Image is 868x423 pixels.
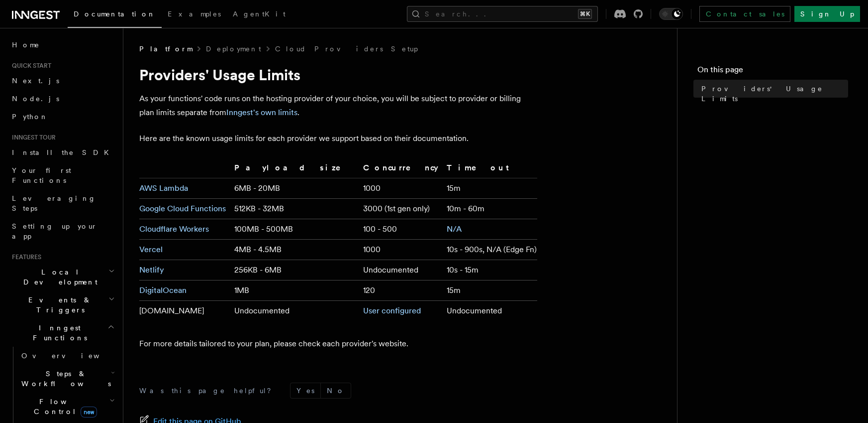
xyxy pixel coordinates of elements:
[139,245,163,254] a: Vercel
[21,352,124,360] span: Overview
[139,386,278,396] p: Was this page helpful?
[230,240,359,260] td: 4MB - 4.5MB
[139,44,192,54] span: Platform
[8,267,108,287] span: Local Development
[578,9,592,19] kbd: ⌘K
[68,3,162,28] a: Documentation
[8,62,51,70] span: Quick start
[359,199,443,219] td: 3000 (1st gen only)
[17,369,111,389] span: Steps & Workflows
[8,291,117,319] button: Events & Triggers
[8,295,108,315] span: Events & Triggers
[8,217,117,245] a: Setting up your app
[12,40,40,50] span: Home
[359,260,443,281] td: Undocumented
[443,240,537,260] td: 10s - 900s, N/A (Edge Fn)
[697,64,848,80] h4: On this page
[8,319,117,347] button: Inngest Functions
[359,240,443,260] td: 1000
[359,219,443,240] td: 100 - 500
[443,281,537,301] td: 15m
[139,183,188,193] a: AWS Lambda
[8,161,117,189] a: Your first Functions
[8,323,107,343] span: Inngest Functions
[290,383,320,398] button: Yes
[139,66,537,84] h1: Providers' Usage Limits
[8,143,117,161] a: Install the SDK
[8,90,117,108] a: Node.js
[226,108,297,117] a: Inngest's own limits
[697,80,848,108] a: Providers' Usage Limits
[230,219,359,240] td: 100MB - 500MB
[359,161,443,178] th: Concurrency
[8,108,117,126] a: Python
[17,393,117,421] button: Flow Controlnew
[8,134,56,141] span: Inngest tour
[443,178,537,199] td: 15m
[139,301,230,321] td: [DOMAIN_NAME]
[794,6,860,22] a: Sign Up
[81,407,97,418] span: new
[139,337,537,351] p: For more details tailored to your plan, please check each provider's website.
[230,178,359,199] td: 6MB - 20MB
[359,178,443,199] td: 1000
[8,36,117,54] a: Home
[12,77,59,85] span: Next.js
[8,253,41,261] span: Features
[443,199,537,219] td: 10m - 60m
[168,10,221,18] span: Examples
[12,222,97,240] span: Setting up your app
[139,92,537,120] p: As your functions' code runs on the hosting provider of your choice, you will be subject to provi...
[12,113,48,121] span: Python
[275,44,418,54] a: Cloud Providers Setup
[17,365,117,393] button: Steps & Workflows
[12,148,115,156] span: Install the SDK
[659,8,683,20] button: Toggle dark mode
[139,265,164,275] a: Netlify
[407,6,598,22] button: Search...⌘K
[12,166,71,184] span: Your first Functions
[139,132,537,145] p: Here are the known usage limits for each provider we support based on their documentation.
[447,224,462,234] a: N/A
[699,6,790,22] a: Contact sales
[443,161,537,178] th: Timeout
[701,84,848,104] span: Providers' Usage Limits
[230,301,359,321] td: Undocumented
[230,260,359,281] td: 256KB - 6MB
[321,383,351,398] button: No
[139,204,226,213] a: Google Cloud Functions
[206,44,261,54] a: Deployment
[443,301,537,321] td: Undocumented
[359,281,443,301] td: 120
[17,347,117,365] a: Overview
[227,3,291,27] a: AgentKit
[139,285,187,295] a: DigitalOcean
[8,189,117,217] a: Leveraging Steps
[139,224,209,234] a: Cloudflare Workers
[162,3,227,27] a: Examples
[230,281,359,301] td: 1MB
[12,194,96,212] span: Leveraging Steps
[8,72,117,90] a: Next.js
[12,95,59,103] span: Node.js
[74,10,156,18] span: Documentation
[8,263,117,291] button: Local Development
[230,161,359,178] th: Payload size
[17,397,109,417] span: Flow Control
[443,260,537,281] td: 10s - 15m
[230,199,359,219] td: 512KB - 32MB
[363,306,421,315] a: User configured
[233,10,286,18] span: AgentKit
